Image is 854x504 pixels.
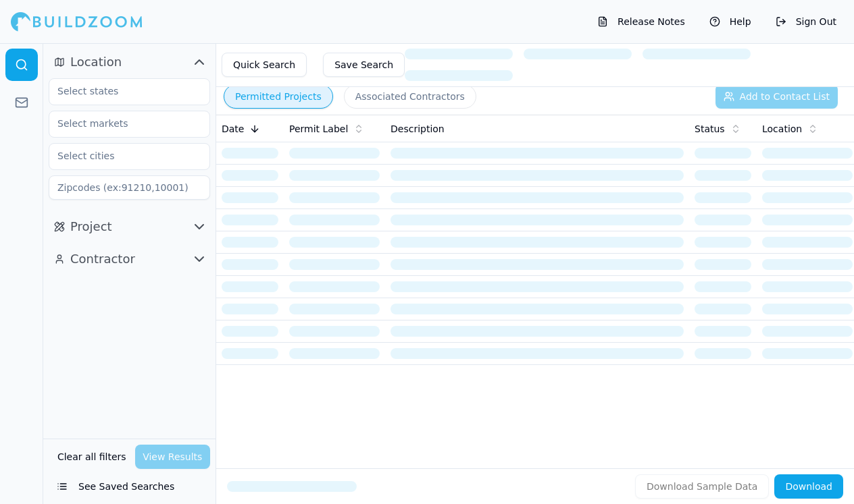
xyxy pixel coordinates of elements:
[222,122,244,136] span: Date
[323,53,405,77] button: Save Search
[49,51,210,73] button: Location
[49,248,210,270] button: Contractor
[70,217,112,236] span: Project
[224,84,333,109] button: Permitted Projects
[344,84,476,109] button: Associated Contractors
[774,474,843,499] button: Download
[49,216,210,237] button: Project
[762,122,802,136] span: Location
[222,53,307,77] button: Quick Search
[49,144,193,168] input: Select cities
[391,122,445,136] span: Description
[695,122,725,136] span: Status
[591,11,692,32] button: Release Notes
[49,474,210,499] button: See Saved Searches
[49,175,210,200] input: Zipcodes (ex:91210,10001)
[49,111,193,136] input: Select markets
[70,250,135,269] span: Contractor
[703,11,758,32] button: Help
[70,53,122,72] span: Location
[49,79,193,103] input: Select states
[769,11,843,32] button: Sign Out
[289,122,348,136] span: Permit Label
[54,445,130,469] button: Clear all filters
